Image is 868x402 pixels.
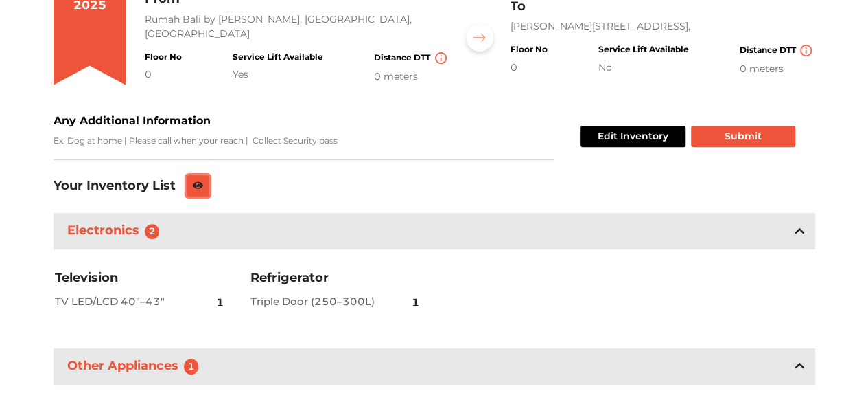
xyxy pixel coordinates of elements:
[54,114,211,127] b: Any Additional Information
[412,287,419,320] span: 1
[55,295,183,308] h2: TV LED/LCD 40"–43"
[374,52,449,64] h4: Distance DTT
[145,52,182,62] h4: Floor No
[250,270,422,287] h3: Refrigerator
[510,45,547,54] h4: Floor No
[580,126,685,147] button: Edit Inventory
[233,67,323,82] div: Yes
[64,356,207,377] h3: Other Appliances
[64,221,168,242] h3: Electronics
[55,270,226,287] h3: Television
[145,224,160,239] span: 2
[250,295,379,308] h2: Triple Door (250–300L)
[739,62,814,76] div: 0 meters
[598,60,688,75] div: No
[54,179,176,194] h3: Your Inventory List
[598,45,688,54] h4: Service Lift Available
[145,12,449,41] p: Rumah Bali by [PERSON_NAME], [GEOGRAPHIC_DATA], [GEOGRAPHIC_DATA]
[691,126,795,147] button: Submit
[510,19,814,34] p: [PERSON_NAME][STREET_ADDRESS],
[233,52,323,62] h4: Service Lift Available
[145,67,182,82] div: 0
[216,287,224,320] span: 1
[739,45,814,56] h4: Distance DTT
[510,60,547,75] div: 0
[374,69,449,84] div: 0 meters
[184,359,199,374] span: 1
